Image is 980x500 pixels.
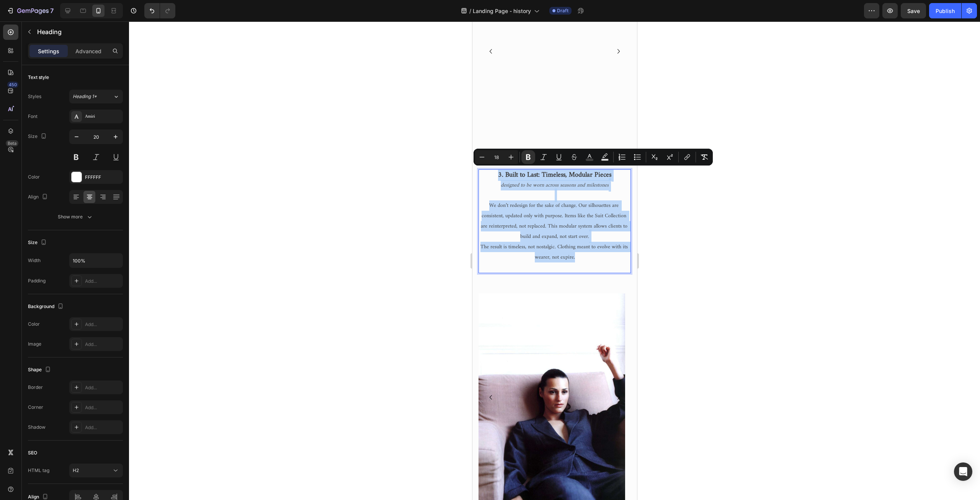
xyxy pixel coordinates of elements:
[85,404,121,411] div: Add...
[69,464,123,477] button: H2
[85,341,121,348] div: Add...
[28,384,43,391] div: Border
[473,7,531,15] span: Landing Page - history
[28,404,43,411] div: Corner
[37,27,120,36] p: Heading
[85,174,121,181] div: FFFFFF
[28,93,41,100] div: Styles
[73,93,97,100] span: Heading 1*
[28,174,40,180] div: Color
[85,321,121,328] div: Add...
[28,365,52,375] div: Shape
[58,213,93,221] div: Show more
[28,131,48,142] div: Size
[936,7,955,15] div: Publish
[73,467,79,473] span: H2
[907,8,920,14] span: Save
[28,467,49,474] div: HTML tag
[28,302,65,312] div: Background
[3,3,57,18] button: 7
[140,370,152,382] button: Carousel Next Arrow
[75,47,101,55] p: Advanced
[85,113,121,120] div: Amiri
[901,3,926,18] button: Save
[28,257,41,264] div: Width
[28,74,49,81] div: Text style
[85,278,121,285] div: Add...
[28,277,46,284] div: Padding
[144,3,175,18] div: Undo/Redo
[474,149,713,166] div: Editor contextual toolbar
[69,90,123,103] button: Heading 1*
[28,113,38,120] div: Font
[28,321,40,328] div: Color
[28,449,37,456] div: SEO
[28,210,123,224] button: Show more
[472,21,637,500] iframe: Design area
[28,424,46,431] div: Shadow
[929,3,961,18] button: Publish
[50,6,54,15] p: 7
[6,272,153,480] img: gempages_522763822558086285-dec5cd0b-58fe-458f-a02c-3ea0730035b5.jpg
[469,7,471,15] span: /
[6,140,18,146] div: Beta
[28,238,48,248] div: Size
[28,192,49,202] div: Align
[28,341,41,348] div: Image
[38,47,59,55] p: Settings
[70,254,122,267] input: Auto
[85,384,121,391] div: Add...
[85,424,121,431] div: Add...
[557,7,568,14] span: Draft
[954,462,972,481] div: Open Intercom Messenger
[7,82,18,88] div: 450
